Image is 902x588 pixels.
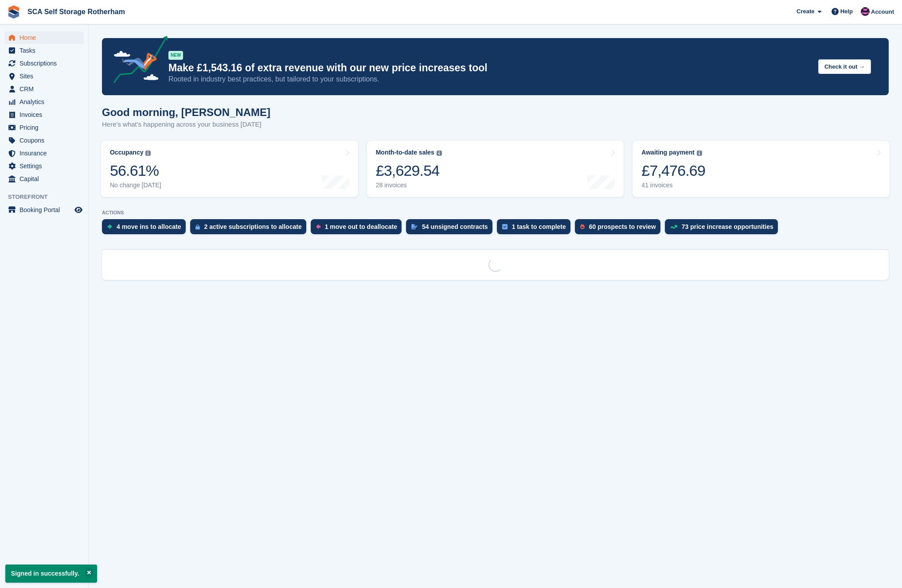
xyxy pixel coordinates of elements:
[641,149,695,156] div: Awaiting payment
[670,225,677,229] img: price_increase_opportunities-93ffe204e8149a01c8c9dc8f82e8f89637d9d84a8eef4429ea346261dce0b2c0.svg
[168,74,811,84] p: Rooted in industry best practices, but tailored to your subscriptions.
[20,108,73,121] span: Invoices
[190,219,311,239] a: 2 active subscriptions to allocate
[797,7,814,16] span: Create
[20,96,73,108] span: Analytics
[316,224,320,229] img: move_outs_to_deallocate_icon-f764333ba52eb49d3ac5e1228854f67142a1ed5810a6f6cc68b1a99e826820c5.svg
[20,31,73,44] span: Home
[20,57,73,70] span: Subscriptions
[8,193,88,201] span: Storefront
[5,565,97,583] p: Signed in successfully.
[512,223,566,230] div: 1 task to complete
[861,7,870,16] img: Dale Chapman
[107,224,112,229] img: move_ins_to_allocate_icon-fdf77a2bb77ea45bf5b3d319d69a93e2d87916cf1d5bf7949dd705db3b84f3ca.svg
[102,106,270,118] h1: Good morning, [PERSON_NAME]
[376,162,442,180] div: £3,629.54
[311,219,406,239] a: 1 move out to deallocate
[145,151,151,156] img: icon-info-grey-7440780725fd019a000dd9b08b2336e03edf1995a4989e88bcd33f0948082b44.svg
[106,36,168,86] img: price-adjustments-announcement-icon-8257ccfd72463d97f412b2fc003d46551f7dbcb40ab6d574587a9cd5c0d94...
[589,223,656,230] div: 60 prospects to review
[580,224,585,229] img: prospect-51fa495bee0391a8d652442698ab0144808aea92771e9ea1ae160a38d050c398.svg
[641,182,705,189] div: 41 invoices
[871,8,894,16] span: Account
[20,121,73,134] span: Pricing
[4,96,84,108] a: menu
[24,4,129,19] a: SCA Self Storage Rotherham
[633,141,890,197] a: Awaiting payment £7,476.69 41 invoices
[840,7,853,16] span: Help
[102,219,190,239] a: 4 move ins to allocate
[168,62,811,74] p: Make £1,543.16 of extra revenue with our new price increases tool
[682,223,773,230] div: 73 price increase opportunities
[406,219,497,239] a: 54 unsigned contracts
[20,147,73,159] span: Insurance
[101,141,358,197] a: Occupancy 56.61% No change [DATE]
[437,151,442,156] img: icon-info-grey-7440780725fd019a000dd9b08b2336e03edf1995a4989e88bcd33f0948082b44.svg
[4,57,84,70] a: menu
[195,224,200,230] img: active_subscription_to_allocate_icon-d502201f5373d7db506a760aba3b589e785aa758c864c3986d89f69b8ff3...
[575,219,665,239] a: 60 prospects to review
[204,223,302,230] div: 2 active subscriptions to allocate
[7,5,20,19] img: stora-icon-8386f47178a22dfd0bd8f6a31ec36ba5ce8667c1dd55bd0f319d3a0aa187defe.svg
[4,173,84,185] a: menu
[4,121,84,134] a: menu
[325,223,397,230] div: 1 move out to deallocate
[20,83,73,95] span: CRM
[20,44,73,57] span: Tasks
[117,223,181,230] div: 4 move ins to allocate
[4,108,84,121] a: menu
[168,51,183,60] div: NEW
[502,224,508,229] img: task-75834270c22a3079a89374b754ae025e5fb1db73e45f91037f5363f120a921f8.svg
[4,147,84,159] a: menu
[102,120,270,130] p: Here's what's happening across your business [DATE]
[4,160,84,172] a: menu
[102,210,889,216] p: ACTIONS
[818,59,871,74] button: Check it out →
[411,224,418,229] img: contract_signature_icon-13c848040528278c33f63329250d36e43548de30e8caae1d1a13099fd9432cc5.svg
[20,204,73,216] span: Booking Portal
[20,160,73,172] span: Settings
[20,173,73,185] span: Capital
[4,134,84,147] a: menu
[665,219,782,239] a: 73 price increase opportunities
[376,149,434,156] div: Month-to-date sales
[4,204,84,216] a: menu
[697,151,702,156] img: icon-info-grey-7440780725fd019a000dd9b08b2336e03edf1995a4989e88bcd33f0948082b44.svg
[376,182,442,189] div: 28 invoices
[4,44,84,57] a: menu
[110,149,143,156] div: Occupancy
[4,70,84,82] a: menu
[641,162,705,180] div: £7,476.69
[73,205,84,215] a: Preview store
[4,83,84,95] a: menu
[20,134,73,147] span: Coupons
[4,31,84,44] a: menu
[110,162,161,180] div: 56.61%
[497,219,575,239] a: 1 task to complete
[110,182,161,189] div: No change [DATE]
[20,70,73,82] span: Sites
[422,223,488,230] div: 54 unsigned contracts
[367,141,624,197] a: Month-to-date sales £3,629.54 28 invoices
